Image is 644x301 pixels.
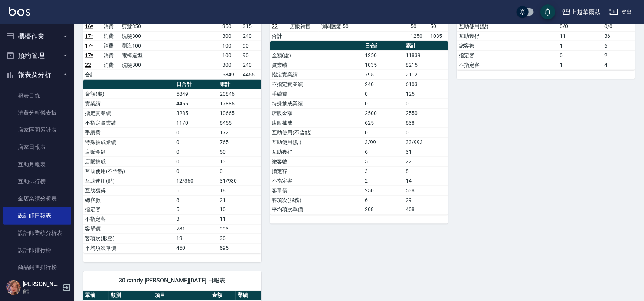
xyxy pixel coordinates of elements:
td: 5 [363,157,404,166]
td: 0 [363,128,404,137]
td: 765 [218,137,261,147]
a: 全店業績分析表 [3,190,71,207]
table: a dense table [270,41,448,215]
td: 實業績 [83,99,174,108]
a: 22 [272,23,278,29]
td: 客單價 [270,186,363,195]
a: 設計師日報表 [3,207,71,224]
td: 12/360 [174,176,218,186]
a: 商品銷售排行榜 [3,259,71,276]
th: 日合計 [174,80,218,89]
td: 不指定客 [83,215,174,224]
td: 瀏海100 [120,41,220,50]
td: 17885 [218,99,261,108]
td: 電棒造型 [120,50,220,60]
th: 累計 [404,41,448,51]
td: 0 [218,166,261,176]
td: 36 [602,31,635,41]
td: 特殊抽成業績 [83,137,174,147]
td: 手續費 [270,89,363,99]
td: 消費 [102,60,120,70]
td: 1 [558,60,602,70]
td: 5849 [220,70,241,79]
td: 0/0 [602,22,635,31]
td: 638 [404,118,448,128]
td: 4455 [174,99,218,108]
td: 8 [174,195,218,205]
a: 店家區間累計表 [3,121,71,138]
td: 互助使用(點) [270,137,363,147]
td: 總客數 [83,195,174,205]
td: 消費 [102,22,120,31]
td: 31 [404,147,448,157]
a: 互助排行榜 [3,173,71,190]
td: 0 [174,147,218,157]
td: 金額(虛) [83,89,174,99]
td: 消費 [102,41,120,50]
td: 4455 [241,70,261,79]
td: 250 [363,186,404,195]
td: 6 [363,147,404,157]
td: 10 [218,205,261,215]
td: 0 [174,128,218,137]
td: 0 [558,50,602,60]
a: 互助月報表 [3,156,71,173]
td: 300 [220,60,241,70]
button: save [540,4,555,19]
img: Person [6,280,21,295]
td: 指定實業績 [83,108,174,118]
th: 業績 [236,291,261,301]
td: 13 [218,157,261,166]
td: 店販抽成 [270,118,363,128]
td: 指定實業績 [270,70,363,79]
td: 21 [218,195,261,205]
td: 店販金額 [83,147,174,157]
td: 0 [363,89,404,99]
td: 100 [220,41,241,50]
td: 408 [404,205,448,215]
td: 13 [174,234,218,243]
td: 互助獲得 [270,147,363,157]
td: 1035 [428,31,448,41]
td: 4 [602,60,635,70]
td: 瞬間護髮 50 [319,22,409,31]
td: 14 [404,176,448,186]
table: a dense table [83,80,261,253]
td: 總客數 [457,41,558,50]
td: 2112 [404,70,448,79]
th: 項目 [153,291,210,301]
td: 消費 [102,50,120,60]
h5: [PERSON_NAME] [23,281,61,288]
td: 不指定實業績 [270,79,363,89]
td: 不指定實業績 [83,118,174,128]
th: 累計 [218,80,261,89]
td: 50 [409,22,428,31]
td: 795 [363,70,404,79]
td: 50 [428,22,448,31]
td: 互助獲得 [457,31,558,41]
td: 240 [241,31,261,41]
td: 90 [241,50,261,60]
a: 報表目錄 [3,87,71,104]
td: 11 [218,215,261,224]
td: 993 [218,224,261,234]
td: 特殊抽成業績 [270,99,363,108]
td: 31/930 [218,176,261,186]
td: 315 [241,22,261,31]
td: 店販銷售 [288,22,319,31]
td: 總客數 [270,157,363,166]
td: 20846 [218,89,261,99]
td: 11839 [404,50,448,60]
td: 合計 [270,31,288,41]
td: 1035 [363,60,404,70]
td: 172 [218,128,261,137]
td: 125 [404,89,448,99]
button: 櫃檯作業 [3,27,71,46]
td: 2 [363,176,404,186]
td: 6455 [218,118,261,128]
a: 設計師業績分析表 [3,225,71,242]
td: 350 [220,22,241,31]
td: 指定客 [457,50,558,60]
td: 互助使用(不含點) [83,166,174,176]
td: 不指定客 [457,60,558,70]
